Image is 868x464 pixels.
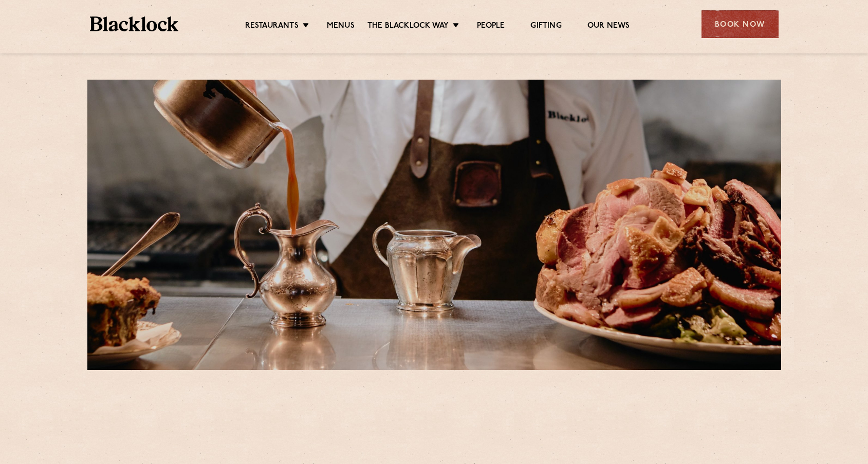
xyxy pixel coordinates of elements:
[327,21,355,32] a: Menus
[701,10,779,38] div: Book Now
[90,16,179,31] img: BL_Textured_Logo-footer-cropped.svg
[530,21,561,32] a: Gifting
[245,21,299,32] a: Restaurants
[587,21,630,32] a: Our News
[477,21,505,32] a: People
[367,21,449,32] a: The Blacklock Way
